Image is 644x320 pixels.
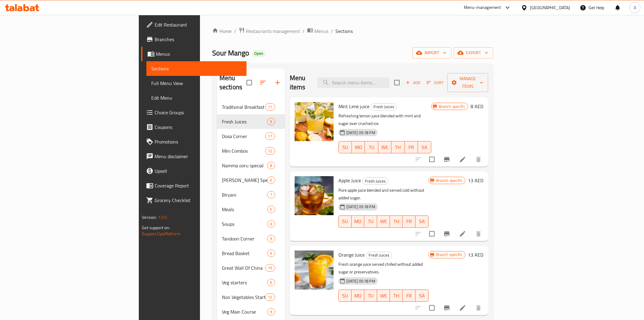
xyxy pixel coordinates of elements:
[380,291,387,300] span: WE
[217,144,285,158] div: Mini Combos12
[212,46,249,60] span: Sour Mango
[420,143,429,152] span: SA
[217,304,285,319] div: Veg Main Course9
[338,141,352,153] button: SU
[436,104,468,109] span: Branch specific
[222,264,265,272] span: Great Wall Of China
[151,94,241,101] span: Edit Menu
[141,47,246,61] a: Menus
[222,103,265,111] span: Traditional Breakfast
[459,49,488,57] span: export
[415,290,428,302] button: SA
[265,293,275,301] div: items
[403,78,423,87] button: Add
[158,213,167,221] span: 1.0.0
[405,79,421,86] span: Add
[146,76,246,91] a: Full Menu View
[303,27,305,35] li: /
[268,280,275,286] span: 6
[268,309,275,315] span: 9
[222,191,268,198] span: Biryani
[222,133,265,140] span: Dosa Corner
[362,178,388,185] span: Fresh Juices
[338,290,352,302] button: SU
[222,176,268,184] span: [PERSON_NAME] Special
[155,109,241,116] span: Choice Groups
[471,102,483,111] h6: 8 AED
[222,118,268,125] span: Fresh Juices
[222,279,268,286] span: Veg starters
[468,251,483,259] h6: 13 AED
[405,141,418,153] button: FR
[268,251,275,256] span: 6
[405,291,413,300] span: FR
[141,149,246,164] a: Menu disclaimer
[222,162,268,169] span: Namma ooru special
[381,143,389,152] span: WE
[338,250,365,259] span: Orange Juice
[222,206,268,213] span: Meals
[141,134,246,149] a: Promotions
[142,213,157,221] span: Version:
[439,300,454,315] button: Branch-specific-item
[439,226,454,241] button: Branch-specific-item
[265,265,275,271] span: 19
[222,147,265,155] span: Mini Combos
[268,236,275,242] span: 9
[307,27,328,35] a: Menus
[394,143,402,152] span: TH
[403,215,415,228] button: FR
[252,50,266,57] div: Open
[352,141,365,153] button: MO
[380,217,387,226] span: WE
[267,162,275,169] div: items
[403,290,415,302] button: FR
[246,27,300,35] span: Restaurants management
[295,102,334,141] img: Mint Lime juice
[530,4,570,11] div: [GEOGRAPHIC_DATA]
[222,250,268,257] div: Bread Basket
[425,227,438,240] span: Select to update
[267,206,275,213] div: items
[412,47,451,59] button: import
[341,291,349,300] span: SU
[417,49,446,57] span: import
[367,143,376,152] span: TU
[459,230,466,237] a: Edit menu item
[352,290,364,302] button: MO
[415,215,428,228] button: SA
[141,193,246,208] a: Grocery Checklist
[338,215,352,228] button: SU
[222,308,268,315] span: Veg Main Course
[268,207,275,212] span: 5
[267,176,275,184] div: items
[425,78,445,87] button: Sort
[265,104,275,110] span: 11
[338,102,369,111] span: Mint Lime juice
[377,290,390,302] button: WE
[222,293,265,301] div: Non Vegetables Starters
[217,114,285,129] div: Fresh Juices9
[317,77,389,88] input: search
[265,294,275,300] span: 12
[290,73,310,92] h2: Menu items
[212,27,493,35] nav: breadcrumb
[338,261,429,276] p: Fresh orange juice served chilled without added sugar or preservatives.
[142,224,170,232] span: Get support on:
[268,192,275,198] span: 7
[217,261,285,275] div: Great Wall Of China19
[344,130,378,136] span: [DATE] 05:18 PM
[423,78,447,87] span: Sort items
[217,275,285,290] div: Veg starters6
[222,235,268,242] span: Tandoori Corner
[270,75,285,90] button: Add section
[217,290,285,304] div: Non Vegetables Starters12
[252,51,266,56] span: Open
[392,291,400,300] span: TH
[268,177,275,183] span: 6
[268,221,275,227] span: 6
